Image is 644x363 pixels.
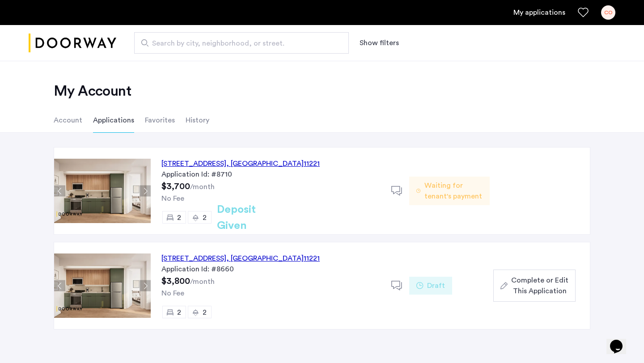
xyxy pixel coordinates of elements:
img: Apartment photo [54,159,151,223]
a: My application [513,7,565,18]
span: , [GEOGRAPHIC_DATA] [226,255,304,262]
span: Complete or Edit This Application [511,275,568,296]
div: CO [601,5,615,20]
span: Waiting for tenant's payment [424,180,483,202]
button: Previous apartment [54,280,65,291]
iframe: chat widget [606,327,635,354]
span: Search by city, neighborhood, or street. [152,38,324,49]
h2: My Account [54,82,590,100]
button: Next apartment [140,186,151,197]
button: Next apartment [140,280,151,291]
li: Applications [93,108,134,133]
span: Draft [427,280,445,291]
a: Favorites [578,7,589,18]
span: 2 [203,309,207,316]
span: No Fee [161,290,184,297]
button: Previous apartment [54,186,65,197]
sub: /month [190,183,215,190]
li: History [186,108,209,133]
span: $3,800 [161,277,190,286]
sub: /month [190,278,215,285]
div: [STREET_ADDRESS] 11221 [161,253,320,264]
h2: Deposit Given [217,202,288,234]
span: No Fee [161,195,184,202]
li: Account [54,108,82,133]
img: logo [29,26,116,60]
span: 2 [177,309,181,316]
span: 2 [203,214,207,221]
span: $3,700 [161,182,190,191]
div: Application Id: #8710 [161,169,381,180]
span: , [GEOGRAPHIC_DATA] [226,160,304,167]
a: Cazamio logo [29,26,116,60]
span: 2 [177,214,181,221]
li: Favorites [145,108,175,133]
input: Apartment Search [134,32,349,54]
img: Apartment photo [54,253,151,318]
div: [STREET_ADDRESS] 11221 [161,158,320,169]
div: Application Id: #8660 [161,264,381,274]
button: Show or hide filters [360,38,399,48]
button: button [493,270,576,302]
